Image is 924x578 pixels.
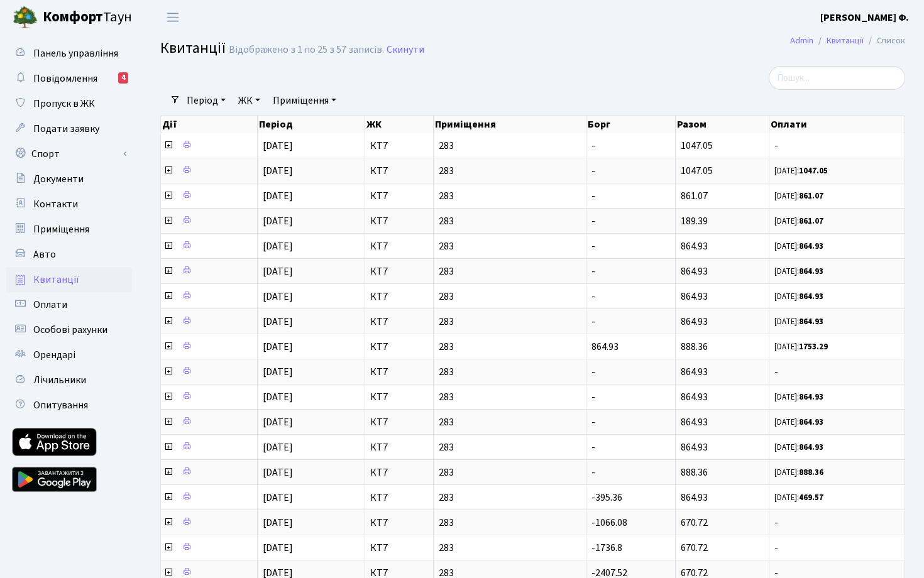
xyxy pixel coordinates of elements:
[681,189,708,203] span: 861.07
[774,291,823,302] small: [DATE]:
[6,116,132,141] a: Подати заявку
[774,467,823,478] small: [DATE]:
[439,317,581,327] span: 283
[774,241,823,252] small: [DATE]:
[6,66,132,91] a: Повідомлення4
[774,141,899,151] span: -
[157,7,189,28] button: Переключити навігацію
[439,518,581,528] span: 283
[33,348,75,362] span: Орендарі
[263,491,293,504] span: [DATE]
[790,34,813,47] a: Admin
[827,34,864,47] a: Квитанції
[774,316,823,327] small: [DATE]:
[43,7,103,27] b: Комфорт
[263,516,293,530] span: [DATE]
[591,189,595,203] span: -
[820,10,909,25] a: [PERSON_NAME] Ф.
[33,122,99,136] span: Подати заявку
[586,116,676,133] th: Борг
[33,172,84,186] span: Документи
[33,97,95,111] span: Пропуск в ЖК
[6,267,132,292] a: Квитанції
[799,492,823,503] b: 469.57
[118,72,128,84] div: 4
[681,466,708,479] span: 888.36
[799,442,823,453] b: 864.93
[263,541,293,555] span: [DATE]
[263,466,293,479] span: [DATE]
[263,164,293,178] span: [DATE]
[774,190,823,202] small: [DATE]:
[774,266,823,277] small: [DATE]:
[799,467,823,478] b: 888.36
[774,341,828,352] small: [DATE]:
[263,214,293,228] span: [DATE]
[769,66,905,90] input: Пошук...
[591,139,595,153] span: -
[439,241,581,251] span: 283
[439,141,581,151] span: 283
[439,367,581,377] span: 283
[439,568,581,578] span: 283
[161,116,258,133] th: Дії
[439,342,581,352] span: 283
[33,298,67,312] span: Оплати
[370,266,429,276] span: КТ7
[681,340,708,354] span: 888.36
[33,273,79,286] span: Квитанції
[774,543,899,553] span: -
[6,393,132,418] a: Опитування
[33,222,89,236] span: Приміщення
[6,342,132,368] a: Орендарі
[799,291,823,302] b: 864.93
[370,518,429,528] span: КТ7
[774,518,899,528] span: -
[263,365,293,379] span: [DATE]
[799,417,823,428] b: 864.93
[370,317,429,327] span: КТ7
[33,373,86,387] span: Лічильники
[591,164,595,178] span: -
[591,516,627,530] span: -1066.08
[591,440,595,454] span: -
[182,90,231,111] a: Період
[774,442,823,453] small: [DATE]:
[233,90,265,111] a: ЖК
[370,442,429,452] span: КТ7
[774,367,899,377] span: -
[370,392,429,402] span: КТ7
[439,467,581,477] span: 283
[439,191,581,201] span: 283
[370,241,429,251] span: КТ7
[774,391,823,403] small: [DATE]:
[774,417,823,428] small: [DATE]:
[258,116,365,133] th: Період
[681,415,708,429] span: 864.93
[681,264,708,278] span: 864.93
[6,292,132,317] a: Оплати
[681,390,708,404] span: 864.93
[13,5,38,30] img: logo.png
[263,340,293,354] span: [DATE]
[439,216,581,226] span: 283
[591,239,595,253] span: -
[370,493,429,503] span: КТ7
[591,491,622,504] span: -395.36
[160,37,226,59] span: Квитанції
[591,340,619,354] span: 864.93
[799,341,828,352] b: 1753.29
[6,166,132,192] a: Документи
[439,392,581,402] span: 283
[799,241,823,252] b: 864.93
[591,214,595,228] span: -
[774,568,899,578] span: -
[799,165,828,177] b: 1047.05
[439,442,581,452] span: 283
[769,116,905,133] th: Оплати
[774,215,823,227] small: [DATE]:
[33,197,78,211] span: Контакти
[799,215,823,227] b: 861.07
[591,264,595,278] span: -
[263,264,293,278] span: [DATE]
